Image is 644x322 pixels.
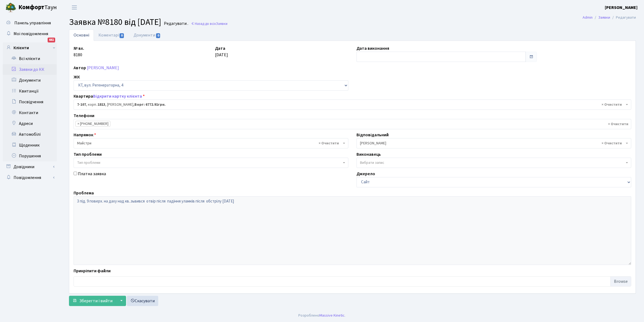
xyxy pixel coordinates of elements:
label: Напрямок [74,132,96,138]
a: Назад до всіхЗаявки [191,21,227,26]
span: Видалити всі елементи [319,141,339,146]
button: Зберегти і вийти [69,296,116,306]
small: Редагувати . [163,21,188,26]
a: Коментарі [94,29,129,41]
a: Заявки до КК [3,64,57,75]
a: Основні [69,29,94,41]
a: Посвідчення [3,97,57,107]
span: Заявка №8180 від [DATE] [69,16,161,28]
a: Документи [129,29,165,41]
span: Мірошниченко О.М. [360,141,625,146]
label: Дата [215,45,225,52]
span: Майстри [77,141,342,146]
span: Мірошниченко О.М. [356,138,631,148]
a: Повідомлення [3,172,57,183]
b: [PERSON_NAME] [605,5,638,11]
a: Massive Kinetic [320,313,345,318]
div: [DATE] [211,45,352,62]
span: Вибрати запис [360,160,384,165]
label: Відповідальний [356,132,389,138]
label: Квартира [74,93,145,99]
span: 0 [120,33,124,38]
a: Адреси [3,118,57,129]
a: Панель управління [3,18,57,28]
div: 8180 [70,45,211,62]
textarea: 3 під. 9 поверх. на даху над кв..зьвився отвір після падіння уламків після обстрілу [DATE] [74,196,631,265]
a: Всі клієнти [3,53,57,64]
a: Порушення [3,151,57,161]
span: Видалити всі елементи [602,102,622,107]
a: Відкрити картку клієнта [93,93,142,99]
div: Розроблено . [299,313,346,318]
nav: breadcrumb [574,12,644,23]
label: Телефони [74,112,94,119]
label: Тип проблеми [74,151,102,158]
b: Борг: 6772.91грн. [134,102,166,107]
span: Таун [18,3,57,12]
a: Клієнти [3,42,57,53]
b: 1813 [98,102,105,107]
b: 7-107 [77,102,86,107]
label: Автор [74,65,86,71]
b: Комфорт [18,3,44,12]
a: Документи [3,75,57,86]
a: Контакти [3,107,57,118]
label: № вх. [74,45,84,52]
button: Переключити навігацію [68,3,81,12]
span: Тип проблеми [77,160,100,165]
a: Довідники [3,161,57,172]
span: Майстри [74,138,348,148]
label: Прикріпити файли [74,268,111,274]
label: Джерело [356,171,375,177]
span: Панель управління [14,20,51,26]
a: [PERSON_NAME] [87,65,119,71]
span: Мої повідомлення [14,31,48,37]
span: <b>7-107</b>, корп.: <b>1813</b>, Корбан Артем Ігорович, <b>Борг: 6772.91грн.</b> [74,99,631,110]
label: Виконавець [356,151,381,158]
a: Квитанції [3,86,57,97]
img: logo.png [5,2,16,13]
a: [PERSON_NAME] [605,4,638,11]
label: ЖК [74,74,80,80]
span: Заявки [216,21,227,26]
label: Дата виконання [356,45,389,52]
label: Проблема [74,190,94,196]
li: (099) 702-22-71 [75,121,110,127]
a: Скасувати [127,296,158,306]
span: Видалити всі елементи [602,141,622,146]
span: <b>7-107</b>, корп.: <b>1813</b>, Корбан Артем Ігорович, <b>Борг: 6772.91грн.</b> [77,102,625,107]
span: Видалити всі елементи [608,121,628,127]
div: 661 [48,38,55,42]
a: Автомобілі [3,129,57,140]
label: Платна заявка [78,171,106,177]
a: Щоденник [3,140,57,151]
span: 0 [156,33,160,38]
span: × [77,121,79,127]
a: Заявки [598,15,610,20]
a: Admin [583,15,593,20]
li: Редагувати [610,15,636,21]
span: Зберегти і вийти [79,298,113,304]
a: Мої повідомлення661 [3,28,57,39]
